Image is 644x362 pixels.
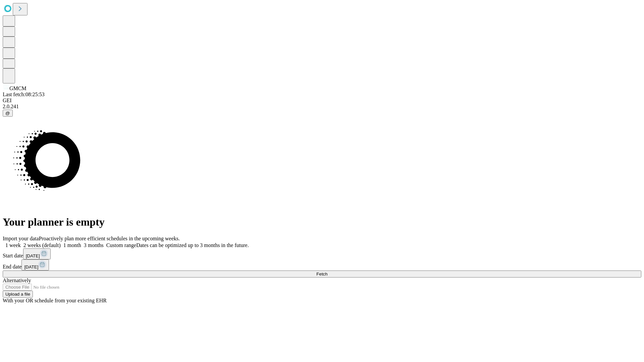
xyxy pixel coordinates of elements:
[9,85,26,91] span: GMCM
[23,242,61,248] span: 2 weeks (default)
[26,253,40,258] span: [DATE]
[3,216,641,228] h1: Your planner is empty
[21,259,49,270] button: [DATE]
[24,264,38,269] span: [DATE]
[23,248,51,259] button: [DATE]
[5,111,10,116] span: @
[63,242,81,248] span: 1 month
[39,236,180,241] span: Proactively plan more efficient schedules in the upcoming weeks.
[136,242,249,248] span: Dates can be optimized up to 3 months in the future.
[3,104,641,110] div: 2.0.241
[3,110,13,117] button: @
[106,242,136,248] span: Custom range
[3,298,107,303] span: With your OR schedule from your existing EHR
[3,92,45,97] span: Last fetch: 08:25:53
[3,278,31,283] span: Alternatively
[84,242,104,248] span: 3 months
[3,291,33,298] button: Upload a file
[5,242,21,248] span: 1 week
[3,259,641,270] div: End date
[3,98,641,104] div: GEI
[316,271,327,277] span: Fetch
[3,270,641,278] button: Fetch
[3,248,641,259] div: Start date
[3,236,39,241] span: Import your data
